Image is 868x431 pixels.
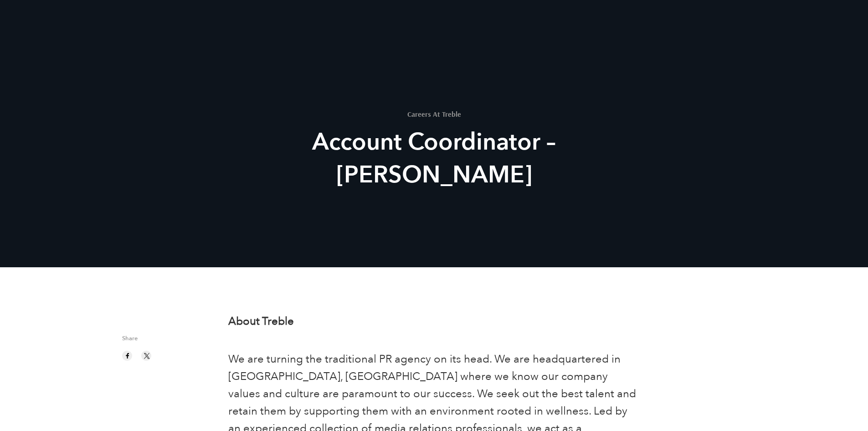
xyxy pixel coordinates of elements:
[266,126,602,192] h2: Account Coordinator – [PERSON_NAME]
[228,314,294,329] strong: About Treble
[123,352,132,360] img: facebook sharing button
[143,352,151,360] img: twitter sharing button
[122,336,215,346] span: Share
[266,110,602,118] h1: Careers At Treble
